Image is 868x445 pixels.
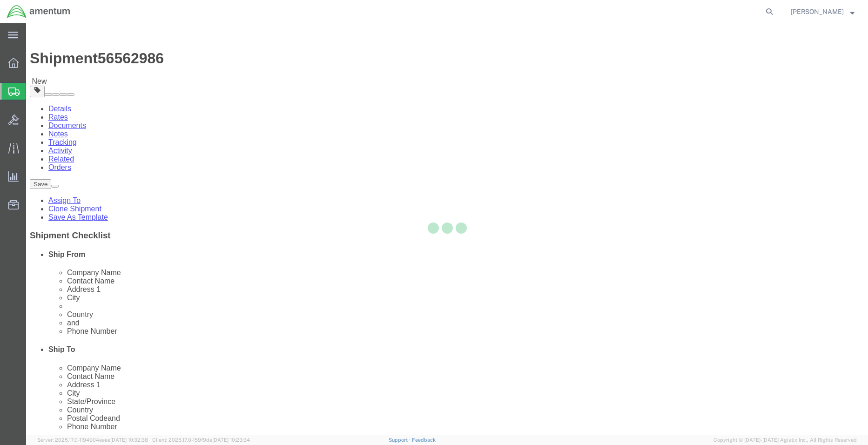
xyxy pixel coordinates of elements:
button: [PERSON_NAME] [790,6,855,17]
span: Copyright © [DATE]-[DATE] Agistix Inc., All Rights Reserved [713,436,857,444]
img: logo [7,5,71,19]
span: [DATE] 10:32:38 [110,437,148,443]
a: Feedback [412,437,436,443]
a: Support [389,437,412,443]
span: Eddie Gonzalez [791,7,844,17]
span: Server: 2025.17.0-1194904eeae [37,437,148,443]
span: [DATE] 10:23:34 [212,437,250,443]
span: Client: 2025.17.0-159f9de [152,437,250,443]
